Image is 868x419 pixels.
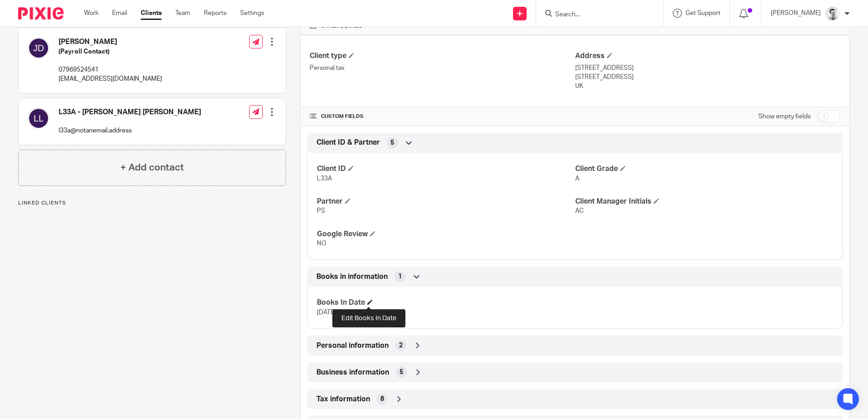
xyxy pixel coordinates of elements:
img: Andy_2025.jpg [825,6,840,21]
p: l33a@notanemail.address [59,126,201,135]
h4: CUSTOM FIELDS [310,113,575,120]
p: [STREET_ADDRESS] [575,63,840,73]
span: NO [317,240,326,247]
p: 07969524541 [59,65,162,74]
img: Pixie [18,7,64,19]
span: Personal information [316,341,389,351]
span: Get Support [686,10,720,16]
a: Team [175,9,190,18]
span: 5 [390,138,394,147]
span: [DATE] [317,309,336,316]
span: PS [317,208,325,214]
label: Show empty fields [759,112,811,121]
span: L33A [317,175,332,182]
input: Search [554,11,636,19]
h4: Partner [317,197,575,206]
p: [PERSON_NAME] [771,9,821,18]
h4: + Add contact [120,161,184,175]
span: 8 [380,395,384,404]
p: Linked clients [18,200,286,207]
h4: Address [575,51,840,61]
p: [EMAIL_ADDRESS][DOMAIN_NAME] [59,74,162,83]
h4: [PERSON_NAME] [59,37,162,47]
span: AC [575,208,584,214]
span: Tax information [316,395,370,404]
img: svg%3E [28,107,49,129]
h4: Client Grade [575,164,833,174]
p: UK [575,82,840,91]
h4: Google Review [317,229,575,239]
span: Business information [316,368,389,377]
span: Books in information [316,272,388,282]
a: Email [112,9,127,18]
p: Personal tax [310,63,575,73]
span: 5 [399,368,403,377]
a: Reports [204,9,227,18]
h4: Client ID [317,164,575,174]
h4: L33A - [PERSON_NAME] [PERSON_NAME] [59,107,201,117]
a: Settings [240,9,264,18]
img: svg%3E [28,37,49,59]
h4: Client type [310,51,575,61]
span: Client ID & Partner [316,138,380,147]
h4: Books In Date [317,298,575,307]
h5: (Payroll Contact) [59,47,162,56]
a: Work [84,9,99,18]
p: [STREET_ADDRESS] [575,73,840,82]
span: 2 [399,341,403,350]
h4: Client Manager Initials [575,197,833,206]
span: 1 [398,272,402,281]
a: Clients [141,9,162,18]
span: A [575,175,579,182]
